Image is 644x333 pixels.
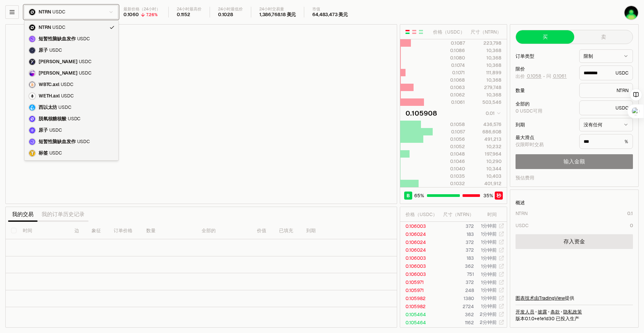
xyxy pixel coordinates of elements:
[39,58,77,65] font: [PERSON_NAME]
[79,58,92,65] font: USDC
[29,70,35,76] img: OSMO 标志
[29,116,35,122] img: dNTRN 徽标
[39,36,76,42] font: 短暂性脑缺血发作
[29,59,35,65] img: DYDX 徽标
[39,104,57,110] font: 西以太坊
[29,25,35,31] img: NTRN 徽标
[29,47,35,53] img: ATOM 徽标
[77,36,90,42] font: USDC
[39,138,76,144] font: 短暂性脑缺血发作
[77,138,90,144] font: USDC
[61,81,73,87] font: USDC
[58,104,71,110] font: USDC
[49,150,62,156] font: USDC
[79,70,92,76] font: USDC
[68,116,80,122] font: USDC
[29,93,35,99] img: WETH.axl 标志
[39,24,51,30] font: NTRN
[52,24,65,30] font: USDC
[39,116,66,122] font: 脱氧核糖核酸
[61,93,74,99] font: USDC
[39,47,48,53] font: 原子
[39,127,48,133] font: 原子
[39,70,77,76] font: [PERSON_NAME]
[29,105,35,111] img: wstETH 徽标
[39,150,48,156] font: 标签
[39,93,60,99] font: WETH.axl
[29,139,35,145] img: dTIA 徽标
[29,82,35,88] img: WBTC.axl 标志
[29,127,35,133] img: dATOM 徽标
[29,150,35,156] img: TAB 徽标
[29,36,35,42] img: TIA 徽标
[39,81,59,87] font: WBTC.axl
[49,127,62,133] font: USDC
[49,47,62,53] font: USDC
